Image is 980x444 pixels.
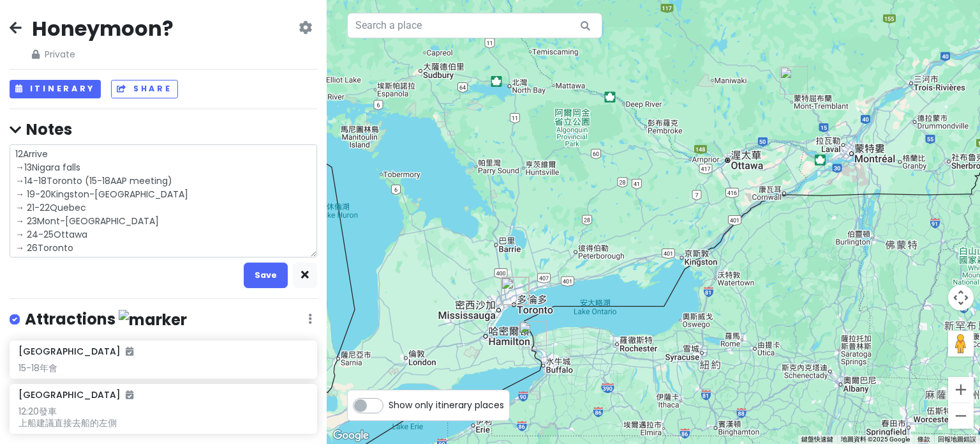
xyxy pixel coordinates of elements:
[19,389,133,401] h6: [GEOGRAPHIC_DATA]
[948,285,974,310] button: 地圖攝影機控制項
[126,390,133,399] i: Added to itinerary
[10,144,317,258] textarea: 12Arrive →13Nigara falls →14-18Toronto (15-18AAP meeting) → 19-20Kingston-[GEOGRAPHIC_DATA] → 21-...
[111,80,177,98] button: Share
[917,436,930,443] a: 條款 (在新分頁中開啟)
[948,403,974,429] button: 縮小
[119,310,187,330] img: marker
[330,427,372,444] img: Google
[32,47,174,61] span: Private
[389,398,504,412] span: Show only itinerary places
[244,263,288,287] button: Save
[347,13,602,38] input: Search a place
[501,277,530,305] div: St. Lawrence Market
[948,331,974,356] button: 將衣夾人拖曳到地圖上，就能開啟街景服務
[126,347,133,356] i: Added to itinerary
[19,406,308,429] div: 12:20發車 上船建議直接去船的左側
[519,321,547,349] div: Niagara Falls
[801,435,833,444] button: 鍵盤快速鍵
[501,277,529,305] div: Metro Toronto Convention Centre
[19,346,133,357] h6: [GEOGRAPHIC_DATA]
[841,436,910,443] span: 地圖資料 ©2025 Google
[19,362,308,374] div: 15-18年會
[948,377,974,402] button: 放大
[25,309,187,330] h4: Attractions
[938,436,976,443] a: 回報地圖錯誤
[780,66,808,95] div: 139 Chem. au Pied de la Montagne
[330,427,372,444] a: 在 Google 地圖上開啟這個區域 (開啟新視窗)
[10,119,317,139] h4: Notes
[10,80,101,98] button: Itinerary
[32,15,174,42] h2: Honeymoon?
